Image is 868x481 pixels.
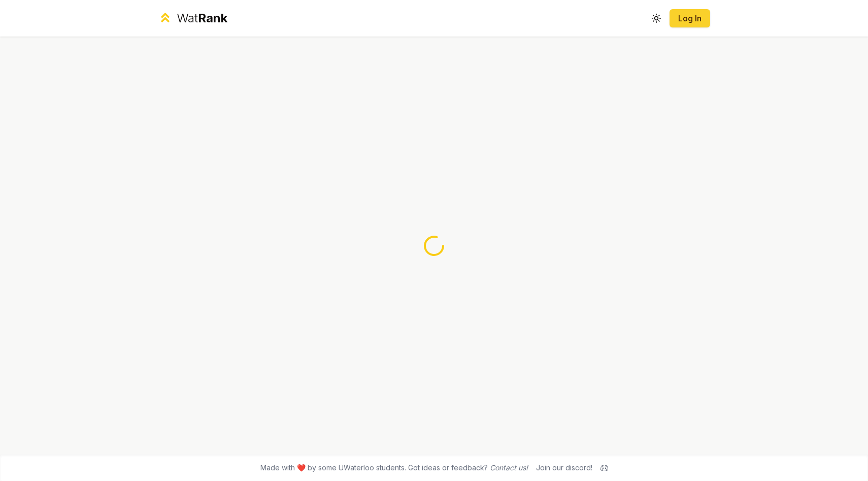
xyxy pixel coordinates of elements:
[260,463,528,473] span: Made with ❤️ by some UWaterloo students. Got ideas or feedback?
[670,9,710,27] button: Log In
[177,10,227,26] div: Wat
[536,463,592,473] div: Join our discord!
[198,11,227,25] span: Rank
[158,10,227,26] a: WatRank
[678,12,702,24] a: Log In
[490,463,528,472] a: Contact us!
